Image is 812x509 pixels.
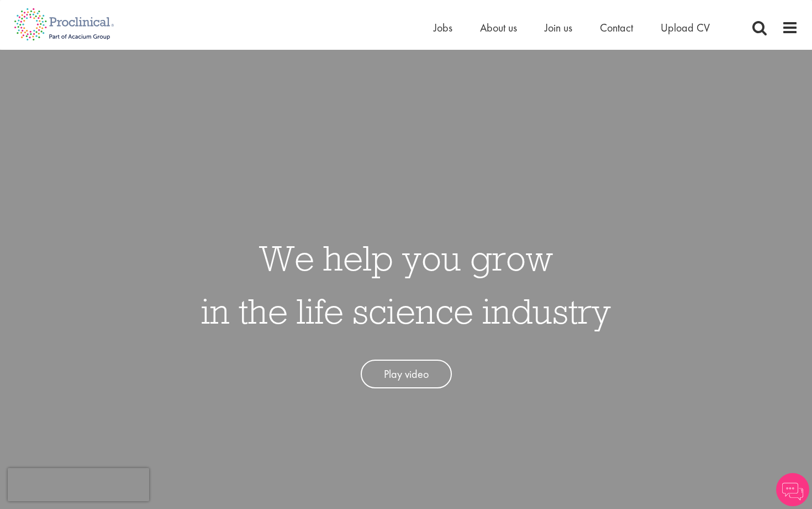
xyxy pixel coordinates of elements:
[545,20,572,35] a: Join us
[201,231,611,337] h1: We help you grow in the life science industry
[480,20,517,35] a: About us
[600,20,633,35] a: Contact
[661,20,710,35] a: Upload CV
[361,360,452,389] a: Play video
[776,473,809,506] img: Chatbot
[434,20,452,35] a: Jobs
